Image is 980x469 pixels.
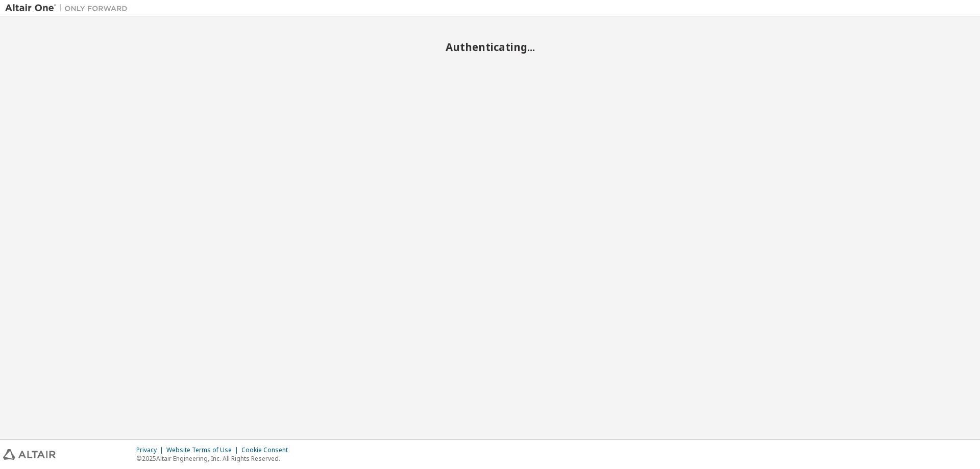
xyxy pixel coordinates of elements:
[166,446,241,454] div: Website Terms of Use
[5,40,975,54] h2: Authenticating...
[136,454,294,463] p: © 2025 Altair Engineering, Inc. All Rights Reserved.
[5,3,133,13] img: Altair One
[241,446,294,454] div: Cookie Consent
[136,446,166,454] div: Privacy
[3,449,56,460] img: altair_logo.svg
